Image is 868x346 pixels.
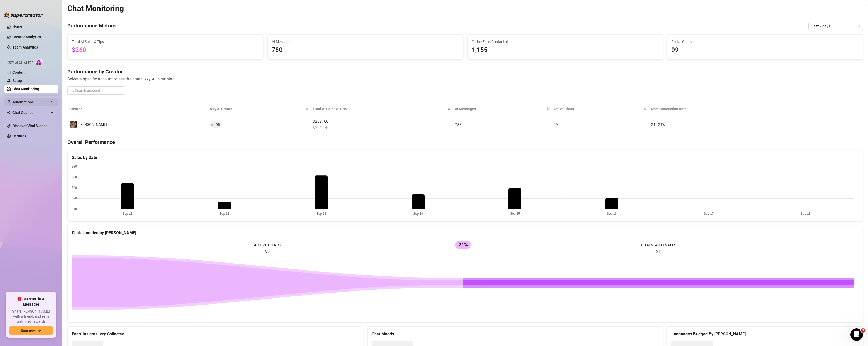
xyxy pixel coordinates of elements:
[671,45,858,55] span: 99
[72,39,259,45] span: Total AI Sales & Tips
[651,122,664,127] span: 21.21 %
[67,139,863,146] h4: Overall Performance
[7,60,33,65] span: Izzy AI Chatter
[67,4,124,13] h2: Chat Monitoring
[12,124,47,128] a: Discover Viral Videos
[35,58,44,66] img: AI Chatter
[72,154,858,161] div: Sales by Date
[72,331,359,337] div: Fans' Insights Izzy Collected
[649,103,783,115] th: Chat Conversion Rate
[70,89,74,92] span: search
[70,121,77,128] img: Kelly
[553,122,558,127] span: 99
[453,103,551,115] th: AI Messages
[67,76,863,82] span: Select a specific account to see the chats Izzy AI is running.
[9,326,53,335] button: Earn nowarrow-right
[551,103,649,115] th: Active Chats
[671,39,858,45] span: Active Chats
[455,106,545,112] span: AI Messages
[216,123,220,127] span: Off
[313,106,447,112] span: Total AI Sales & Tips
[12,134,26,138] a: Settings
[67,68,863,75] h4: Performance by Creator
[372,331,659,337] div: Chat Moods
[12,24,22,29] a: Home
[208,103,311,115] th: Izzy AI Status
[67,22,116,30] h4: Performance Metrics
[4,12,43,18] img: logo-BBDzfeDw.svg
[72,230,858,236] div: Chats handled by [PERSON_NAME]
[313,118,451,124] span: $260.00
[67,103,208,115] th: Creator
[7,100,11,104] span: thunderbolt
[21,328,36,333] span: Earn now
[12,98,49,106] span: Automations
[850,328,863,341] iframe: Intercom live chat
[272,39,459,45] span: AI Messages
[7,111,10,114] img: Chat Copilot
[812,22,860,30] span: Last 7 days
[210,106,304,112] span: Izzy AI Status
[9,297,53,307] span: 🎁 Get $100 in AI Messages
[12,70,26,74] a: Content
[272,45,459,55] span: 780
[311,103,453,115] th: Total AI Sales & Tips
[9,309,53,324] span: Share [PERSON_NAME] with a friend, and earn unlimited rewards
[72,46,86,53] span: $260
[671,331,858,337] div: Languages Bridged By [PERSON_NAME]
[472,45,659,55] span: 1,155
[857,25,860,28] span: calendar
[861,328,865,333] span: 3
[553,106,643,112] span: Active Chats
[12,33,54,41] a: Creator Analytics
[313,125,451,131] span: $ 3.21 /h
[38,329,41,332] span: arrow-right
[12,45,38,49] a: Team Analytics
[455,122,462,127] span: 780
[12,87,39,91] a: Chat Monitoring
[12,108,49,117] span: Chat Copilot
[75,88,122,93] input: Search account...
[12,79,22,83] a: Setup
[472,39,659,45] span: Online Fans Contacted
[79,122,107,127] span: [PERSON_NAME]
